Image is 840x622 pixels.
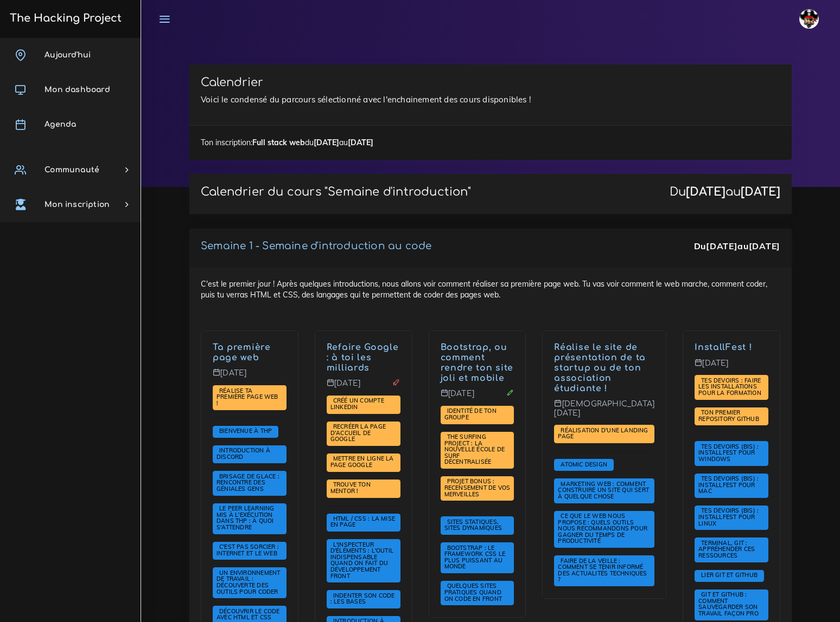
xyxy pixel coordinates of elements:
[213,567,287,598] span: Comment faire pour coder son premier programme ? Nous allons te montrer les outils pour pouvoir f...
[698,591,761,618] a: Git et GitHub : comment sauvegarder son travail façon pro
[189,125,792,159] div: Ton inscription: du au
[201,76,780,89] h3: Calendrier
[201,241,431,251] a: Semaine 1 - Semaine d'introduction au code
[213,542,287,560] span: Nous allons voir ensemble comment internet marche, et comment fonctionne une page web quand tu cl...
[7,12,122,24] h3: The Hacking Project
[441,342,514,383] p: Après avoir vu comment faire ses première pages, nous allons te montrer Bootstrap, un puissant fr...
[217,427,275,435] span: Bienvenue à THP
[441,389,514,406] p: [DATE]
[698,475,759,495] span: Tes devoirs (bis) : Installfest pour MAC
[698,377,764,397] a: Tes devoirs : faire les installations pour la formation
[558,426,648,440] span: Réalisation d'une landing page
[695,589,768,620] span: Git est un outil de sauvegarde de dossier indispensable dans l'univers du dev. GitHub permet de m...
[554,478,654,503] span: Marketing web : comment construire un site qui sert à quelque chose
[217,569,281,595] span: Un environnement de travail : découverte des outils pour coder
[444,407,497,421] span: Identité de ton groupe
[441,542,514,573] span: Tu vas voir comment faire marcher Bootstrap, le framework CSS le plus populaire au monde qui te p...
[217,543,280,557] span: C'est pas sorcier : internet et le web
[698,443,759,463] span: Tes devoirs (bis) : Installfest pour Windows
[695,537,768,562] span: Nous allons t'expliquer comment appréhender ces puissants outils.
[698,539,755,559] span: Terminal, Git : appréhender ces ressources
[441,581,514,605] span: Pour avoir des sites jolis, ce n'est pas que du bon sens et du feeling. Il suffit d'utiliser quel...
[330,455,394,469] span: Mettre en ligne la page Google
[217,387,278,407] a: Réalise ta première page web !
[217,543,280,558] a: C'est pas sorcier : internet et le web
[441,342,514,383] a: Bootstrap, ou comment rendre ton site joli et mobile
[698,475,759,495] a: Tes devoirs (bis) : Installfest pour MAC
[554,459,614,471] span: Tu vas voir comment penser composants quand tu fais des pages web.
[330,592,395,606] a: Indenter son code : les bases
[217,504,274,531] span: Le Peer learning mis à l'exécution dans THP : à quoi s'attendre
[213,445,287,464] span: Pour cette session, nous allons utiliser Discord, un puissant outil de gestion de communauté. Nou...
[558,513,647,545] a: Ce que le web nous propose : quels outils nous recommandons pour gagner du temps de productivité
[554,425,654,443] span: Le projet de toute une semaine ! Tu vas réaliser la page de présentation d'une organisation de to...
[330,455,394,469] a: Mettre en ligne la page Google
[698,507,759,527] span: Tes devoirs (bis) : Installfest pour Linux
[44,200,110,209] span: Mon inscription
[327,396,400,414] span: Dans ce projet, tu vas mettre en place un compte LinkedIn et le préparer pour ta future vie.
[213,426,278,438] span: Salut à toi et bienvenue à The Hacking Project. Que tu sois avec nous pour 3 semaines, 12 semaine...
[330,515,395,529] span: HTML / CSS : la mise en page
[695,506,768,530] span: Il est temps de faire toutes les installations nécéssaire au bon déroulement de ta formation chez...
[327,514,400,532] span: Maintenant que tu sais faire des pages basiques, nous allons te montrer comment faire de la mise ...
[698,507,759,527] a: Tes devoirs (bis) : Installfest pour Linux
[698,572,760,579] a: Lier Git et Github
[44,86,110,94] span: Mon dashboard
[506,389,514,397] i: Corrections cette journée là
[327,379,400,396] p: [DATE]
[330,481,371,495] a: Trouve ton mentor !
[554,555,654,586] span: Maintenant que tu sais coder, nous allons te montrer quelques site sympathiques pour se tenir au ...
[441,516,514,535] span: Nous allons voir la différence entre ces deux types de sites
[213,385,287,410] span: Dans ce projet, nous te demanderons de coder ta première page web. Ce sera l'occasion d'appliquer...
[213,342,271,362] a: Ta première page web
[558,481,649,501] a: Marketing web : comment construire un site qui sert à quelque chose
[330,423,386,443] a: Recréer la page d'accueil de Google
[314,138,339,147] strong: [DATE]
[558,461,610,468] a: Atomic Design
[327,342,400,373] p: C'est l'heure de ton premier véritable projet ! Tu vas recréer la très célèbre page d'accueil de ...
[441,432,514,469] span: Tu vas devoir refaire la page d'accueil de The Surfing Project, une école de code décentralisée. ...
[444,582,505,602] a: Quelques sites pratiques quand on code en front
[444,519,505,533] a: Sites statiques, sites dynamiques
[554,511,654,548] span: La première fois que j'ai découvert Zapier, ma vie a changé. Dans cette ressource, nous allons te...
[330,541,393,580] span: L'inspecteur d'éléments : l'outil indispensable quand on fait du développement front
[348,138,373,147] strong: [DATE]
[706,241,737,251] strong: [DATE]
[444,544,505,571] a: Bootstrap : le framework CSS le plus puissant au monde
[695,342,752,352] a: InstallFest !
[252,138,305,147] strong: Full stack web
[201,93,780,106] p: Voici le condensé du parcours sélectionné avec l'enchainement des cours disponibles !
[201,185,471,199] p: Calendrier du cours "Semaine d'introduction"
[330,481,371,495] span: Trouve ton mentor !
[558,427,648,441] a: Réalisation d'une landing page
[213,503,287,534] span: Nous verrons comment survivre avec notre pédagogie révolutionnaire
[698,377,764,397] span: Tes devoirs : faire les installations pour la formation
[217,447,270,461] a: Introduction à Discord
[558,512,647,545] span: Ce que le web nous propose : quels outils nous recommandons pour gagner du temps de productivité
[330,397,384,411] span: Créé un compte LinkedIn
[327,590,400,608] span: Pourquoi et comment indenter son code ? Nous allons te montrer les astuces pour avoir du code lis...
[749,241,780,251] strong: [DATE]
[799,9,819,29] img: avatar
[695,375,768,399] span: Nous allons te donner des devoirs pour le weekend : faire en sorte que ton ordinateur soit prêt p...
[444,582,505,602] span: Quelques sites pratiques quand on code en front
[558,557,647,584] a: Faire de la veille : comment se tenir informé des actualités techniques ?
[327,539,400,582] span: Tu en as peut être déjà entendu parler : l'inspecteur d'éléments permet d'analyser chaque recoin ...
[695,407,768,426] span: Pour ce projet, nous allons te proposer d'utiliser ton nouveau terminal afin de faire marcher Git...
[698,571,760,579] span: Lier Git et Github
[695,359,768,376] p: [DATE]
[686,185,726,198] strong: [DATE]
[444,407,497,422] a: Identité de ton groupe
[213,368,287,386] p: [DATE]
[217,472,279,493] span: Brisage de glace : rencontre des géniales gens
[554,399,654,426] p: [DEMOGRAPHIC_DATA][DATE]
[444,478,511,498] a: PROJET BONUS : recensement de vos merveilles
[444,433,505,466] a: The Surfing Project : la nouvelle école de surf décentralisée
[217,505,274,532] a: Le Peer learning mis à l'exécution dans THP : à quoi s'attendre
[441,476,514,501] span: Ce projet vise à souder la communauté en faisant profiter au plus grand nombre de vos projets.
[44,51,91,59] span: Aujourd'hui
